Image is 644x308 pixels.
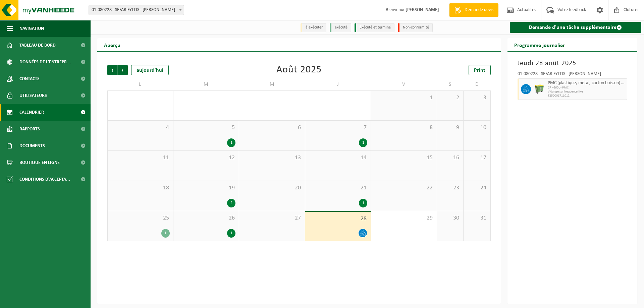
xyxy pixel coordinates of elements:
a: Print [469,65,491,75]
img: WB-0660-HPE-GN-50 [534,84,544,94]
span: 17 [467,154,487,162]
span: Vidange sur fréquence fixe [548,90,626,94]
div: 1 [227,138,235,147]
span: Utilisateurs [19,87,47,104]
span: 30 [440,214,460,222]
span: 01-080228 - SEFAR FYLTIS - BILLY BERCLAU [89,5,184,15]
span: Boutique en ligne [19,154,60,171]
span: 13 [243,154,302,162]
li: Exécuté et terminé [355,23,394,32]
span: 2 [440,94,460,102]
span: 6 [243,124,302,131]
td: S [437,78,464,90]
span: T250001711012 [548,94,626,98]
span: 11 [111,154,170,162]
span: Précédent [107,65,117,75]
span: PMC (plastique, métal, carton boisson) (industriel) [548,80,626,86]
span: 14 [309,154,368,162]
div: 1 [359,199,367,207]
li: à exécuter [301,23,326,32]
h2: Aperçu [97,38,127,51]
div: 01-080228 - SEFAR FYLTIS - [PERSON_NAME] [518,72,628,78]
td: D [464,78,490,90]
span: 20 [243,184,302,192]
span: 19 [177,184,236,192]
span: Tableau de bord [19,37,56,54]
span: 16 [440,154,460,162]
li: exécuté [330,23,351,32]
strong: [PERSON_NAME] [406,7,439,12]
td: M [239,78,305,90]
span: Données de l'entrepr... [19,54,71,70]
td: L [107,78,173,90]
span: 24 [467,184,487,192]
span: Suivant [118,65,128,75]
div: 1 [161,229,170,238]
a: Demande devis [449,3,498,17]
div: 1 [227,229,235,238]
td: M [173,78,239,90]
span: 9 [440,124,460,131]
span: Demande devis [463,7,495,13]
span: Print [474,68,485,73]
span: 8 [374,124,433,131]
span: 25 [111,214,170,222]
a: Demande d'une tâche supplémentaire [510,22,642,33]
h3: Jeudi 28 août 2025 [518,58,628,68]
span: 4 [111,124,170,131]
span: 3 [467,94,487,102]
span: 5 [177,124,236,131]
span: 26 [177,214,236,222]
td: V [371,78,437,90]
span: 15 [374,154,433,162]
span: 7 [309,124,368,131]
li: Non-conformité [398,23,433,32]
td: J [305,78,371,90]
span: Documents [19,137,45,154]
span: 28 [309,215,368,223]
span: 18 [111,184,170,192]
span: Calendrier [19,104,44,121]
span: CP - 660L - PMC [548,86,626,90]
span: Contacts [19,70,40,87]
span: 21 [309,184,368,192]
span: 22 [374,184,433,192]
div: aujourd'hui [131,65,169,75]
span: 29 [374,214,433,222]
span: 12 [177,154,236,162]
span: 27 [243,214,302,222]
span: 31 [467,214,487,222]
span: Conditions d'accepta... [19,171,70,188]
div: 2 [227,199,235,207]
div: Août 2025 [276,65,322,75]
span: 23 [440,184,460,192]
h2: Programme journalier [507,38,572,51]
div: 1 [359,138,367,147]
span: Navigation [19,20,44,37]
span: Rapports [19,121,40,137]
span: 10 [467,124,487,131]
span: 1 [374,94,433,102]
span: 01-080228 - SEFAR FYLTIS - BILLY BERCLAU [89,5,184,15]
